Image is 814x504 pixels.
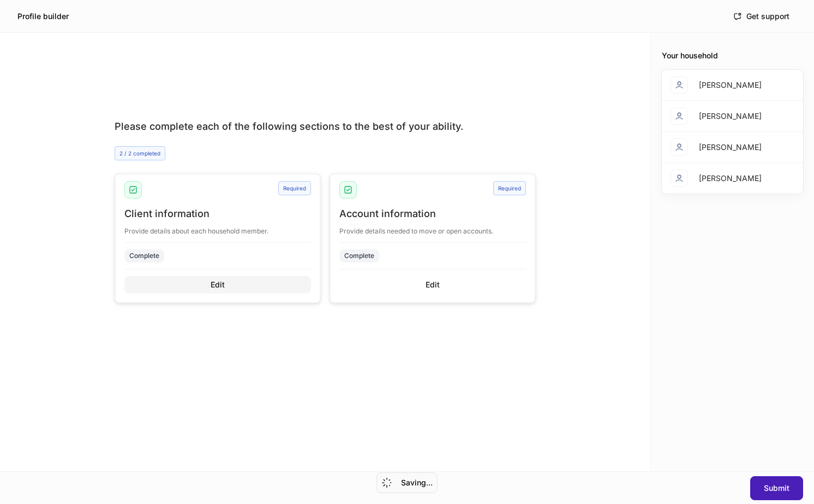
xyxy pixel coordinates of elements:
[124,207,311,220] div: Client information
[17,11,69,22] h5: Profile builder
[129,250,159,261] div: Complete
[699,80,762,91] div: [PERSON_NAME]
[115,120,536,133] div: Please complete each of the following sections to the best of your ability.
[764,484,789,492] div: Submit
[339,207,526,220] div: Account information
[339,276,526,293] button: Edit
[344,250,374,261] div: Complete
[401,477,433,488] h5: Saving...
[726,8,797,25] button: Get support
[699,142,762,153] div: [PERSON_NAME]
[750,476,803,500] button: Submit
[339,220,526,236] div: Provide details needed to move or open accounts.
[493,181,526,195] div: Required
[662,50,803,61] div: Your household
[115,146,165,160] div: 2 / 2 completed
[211,281,225,289] div: Edit
[278,181,311,195] div: Required
[426,281,440,289] div: Edit
[124,276,311,293] button: Edit
[733,12,789,21] div: Get support
[699,111,762,122] div: [PERSON_NAME]
[699,173,762,184] div: [PERSON_NAME]
[124,220,311,236] div: Provide details about each household member.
